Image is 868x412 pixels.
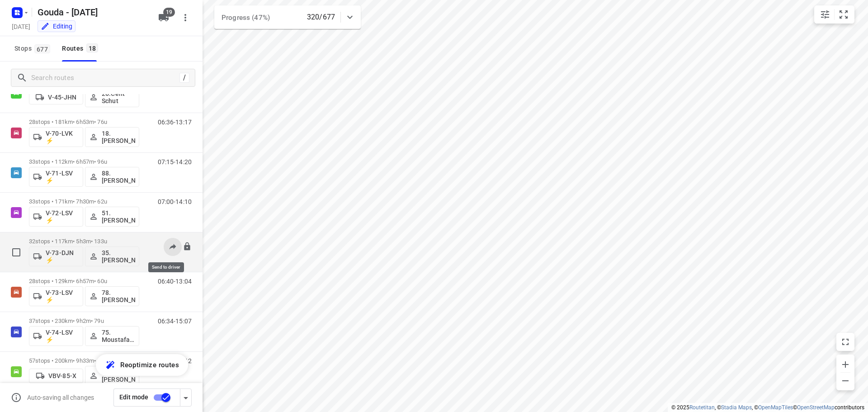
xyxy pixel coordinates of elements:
[46,329,79,343] p: V-74-LSV ⚡
[816,5,834,24] button: Map settings
[179,73,189,83] div: /
[48,94,76,101] p: V-45-JHN
[102,209,135,224] p: 51.[PERSON_NAME]
[29,167,83,187] button: V-71-LSV ⚡
[85,207,139,227] button: 51.[PERSON_NAME]
[29,369,83,383] button: VBV-85-X
[48,372,76,379] p: VBV-85-X
[721,404,752,411] a: Stadia Maps
[29,127,83,147] button: V-70-LVK ⚡
[85,127,139,147] button: 18.[PERSON_NAME]
[797,404,835,411] a: OpenStreetMap
[102,90,135,104] p: 26.Cent Schut
[102,289,135,303] p: 78.[PERSON_NAME]
[29,246,83,266] button: V-73-DJN ⚡
[102,170,135,184] p: 88. [PERSON_NAME]
[163,8,175,17] span: 19
[14,43,53,54] span: Stops
[85,366,139,386] button: 107.[PERSON_NAME]
[29,90,83,104] button: V-45-JHN
[158,198,192,205] p: 07:00-14:10
[96,354,188,376] button: Reoptimize routes
[85,286,139,306] button: 78.[PERSON_NAME]
[835,5,853,24] button: Fit zoom
[29,317,139,324] p: 37 stops • 230km • 9h2m • 79u
[155,9,173,27] button: 19
[119,393,148,401] span: Edit mode
[29,326,83,346] button: V-74-LSV ⚡
[29,207,83,227] button: V-72-LSV ⚡
[29,286,83,306] button: V-73-LSV ⚡
[102,329,135,343] p: 75. Moustafa Shhadeh
[102,130,135,144] p: 18.[PERSON_NAME]
[27,394,94,401] p: Auto-saving all changes
[7,243,25,261] span: Select
[8,21,34,32] h5: [DATE]
[62,43,101,54] div: Routes
[34,44,50,53] span: 677
[46,130,79,144] p: V-70-LVK ⚡
[46,249,79,264] p: V-73-DJN ⚡
[29,238,139,245] p: 32 stops • 117km • 5h3m • 133u
[46,170,79,184] p: V-71-LSV ⚡
[758,404,793,411] a: OpenMapTiles
[31,71,179,85] input: Search routes
[29,158,139,165] p: 33 stops • 112km • 6h57m • 96u
[34,5,151,19] h5: Gouda - [DATE]
[814,5,854,24] div: small contained button group
[46,289,79,303] p: V-73-LSV ⚡
[158,278,192,285] p: 06:40-13:04
[102,249,135,264] p: 35. [PERSON_NAME]
[85,87,139,107] button: 26.Cent Schut
[29,357,139,364] p: 57 stops • 200km • 9h33m • 112u
[689,404,715,411] a: Routetitan
[85,326,139,346] button: 75. Moustafa Shhadeh
[41,22,72,31] div: Editing
[85,246,139,266] button: 35. [PERSON_NAME]
[671,404,864,411] li: © 2025 , © , © © contributors
[158,317,192,325] p: 06:34-15:07
[158,158,192,166] p: 07:15-14:20
[180,392,191,403] div: Driver app settings
[86,43,99,52] span: 18
[307,12,335,23] p: 320/677
[120,359,179,371] span: Reoptimize routes
[158,118,192,126] p: 06:36-13:17
[46,209,79,224] p: V-72-LSV ⚡
[102,369,135,383] p: 107.[PERSON_NAME]
[85,167,139,187] button: 88. [PERSON_NAME]
[214,5,361,29] div: Progress (47%)320/677
[29,118,139,125] p: 28 stops • 181km • 6h53m • 76u
[29,278,139,284] p: 28 stops • 129km • 6h57m • 60u
[222,14,270,22] span: Progress (47%)
[29,198,139,205] p: 33 stops • 171km • 7h30m • 62u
